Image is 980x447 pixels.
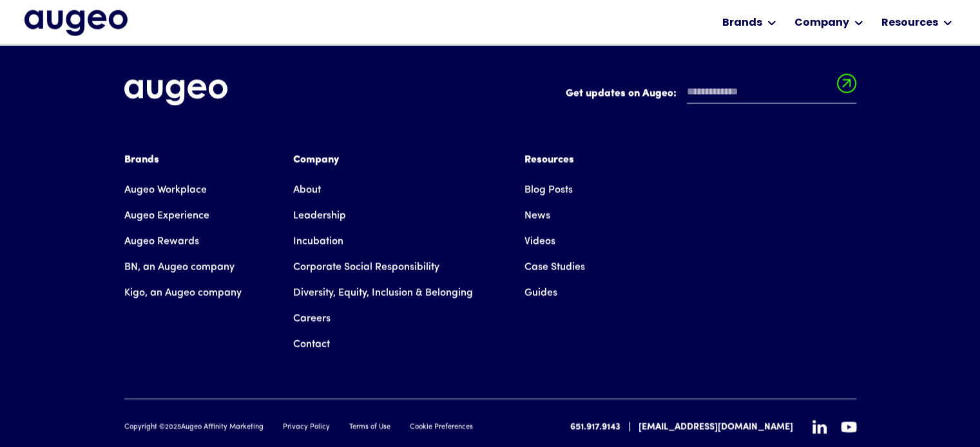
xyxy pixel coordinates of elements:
a: Guides [524,280,557,306]
input: Submit [837,74,856,101]
span: 2025 [165,424,181,431]
div: Resources [881,15,938,31]
a: Incubation [293,229,343,255]
a: News [524,203,550,229]
img: Augeo's full logo in white. [124,80,227,106]
a: Videos [524,229,555,255]
div: Company [293,152,473,168]
a: Case Studies [524,255,585,280]
a: Diversity, Equity, Inclusion & Belonging [293,280,473,306]
a: Leadership [293,203,346,229]
div: Resources [524,152,585,168]
a: Augeo Rewards [124,229,199,255]
a: home [24,10,128,37]
div: Company [794,15,849,31]
a: 651.917.9143 [570,421,620,434]
a: Contact [293,332,330,358]
a: About [293,178,321,203]
a: Corporate Social Responsibility [293,255,439,280]
label: Get updates on Augeo: [566,86,677,102]
div: | [628,420,631,435]
div: Brands [124,152,242,168]
a: Careers [293,306,331,332]
div: Brands [722,15,762,31]
a: Privacy Policy [283,423,330,433]
a: [EMAIL_ADDRESS][DOMAIN_NAME] [639,421,793,434]
a: Cookie Preferences [410,423,473,433]
a: BN, an Augeo company [124,255,235,280]
a: Augeo Experience [124,203,209,229]
a: Blog Posts [524,178,573,203]
a: Kigo, an Augeo company [124,280,242,306]
a: Terms of Use [349,423,390,433]
div: Copyright © Augeo Affinity Marketing [124,423,264,433]
form: Email Form [566,80,856,111]
a: Augeo Workplace [124,178,207,203]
